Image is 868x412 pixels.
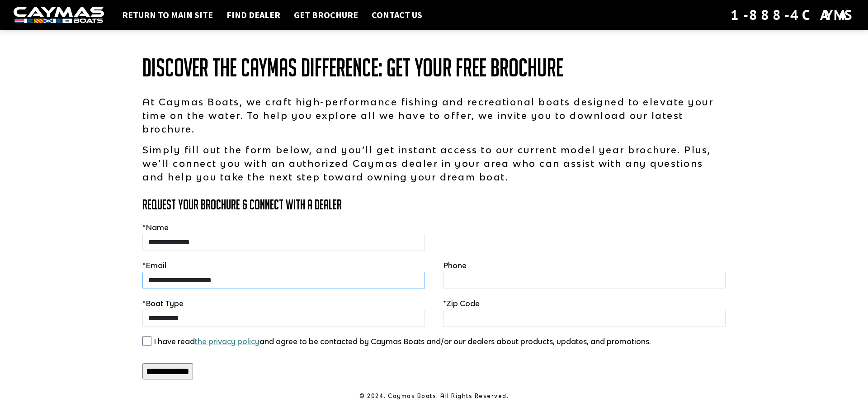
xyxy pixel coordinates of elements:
div: 1-888-4CAYMAS [731,5,854,25]
label: Zip Code [443,298,480,309]
label: Boat Type [142,298,184,309]
label: Name [142,222,169,233]
a: the privacy policy [195,337,259,346]
a: Contact Us [367,9,427,21]
h1: Discover the Caymas Difference: Get Your Free Brochure [142,54,726,81]
p: © 2024. Caymas Boats. All Rights Reserved. [142,392,726,400]
p: At Caymas Boats, we craft high-performance fishing and recreational boats designed to elevate you... [142,95,726,136]
label: Email [142,260,166,271]
p: Simply fill out the form below, and you’ll get instant access to our current model year brochure.... [142,143,726,184]
a: Find Dealer [222,9,285,21]
a: Return to main site [118,9,217,21]
label: I have read and agree to be contacted by Caymas Boats and/or our dealers about products, updates,... [154,336,651,347]
img: white-logo-c9c8dbefe5ff5ceceb0f0178aa75bf4bb51f6bca0971e226c86eb53dfe498488.png [14,7,104,24]
h3: Request Your Brochure & Connect with a Dealer [142,197,726,212]
label: Phone [443,260,467,271]
a: Get Brochure [289,9,363,21]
